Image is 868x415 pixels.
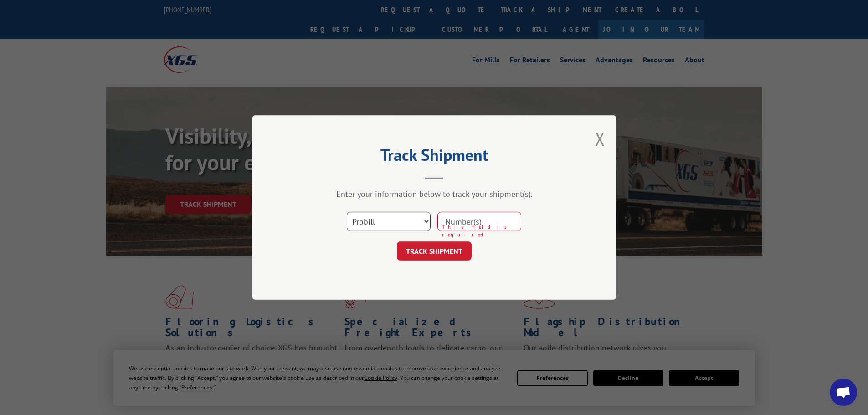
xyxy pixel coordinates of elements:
[437,212,521,231] input: Number(s)
[298,189,571,199] div: Enter your information below to track your shipment(s).
[298,149,571,166] h2: Track Shipment
[442,223,521,238] span: This field is required
[830,379,857,406] div: Open chat
[397,241,472,261] button: TRACK SHIPMENT
[595,127,605,151] button: Close modal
